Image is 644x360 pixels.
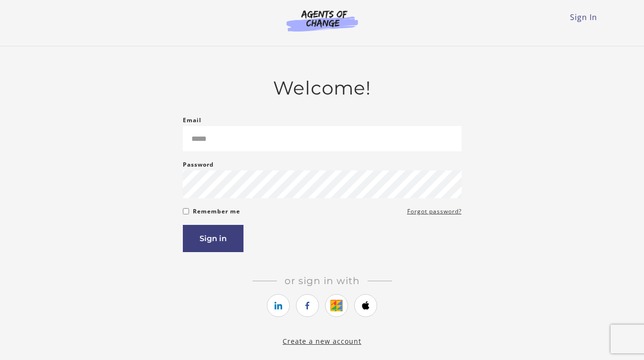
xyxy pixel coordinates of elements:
[296,294,319,317] a: https://courses.thinkific.com/users/auth/facebook?ss%5Breferral%5D=&ss%5Buser_return_to%5D=&ss%5B...
[407,206,462,217] a: Forgot password?
[183,115,201,126] label: Email
[283,337,361,346] a: Create a new account
[193,206,240,217] label: Remember me
[276,10,368,32] img: Agents of Change Logo
[267,294,290,317] a: https://courses.thinkific.com/users/auth/linkedin?ss%5Breferral%5D=&ss%5Buser_return_to%5D=&ss%5B...
[277,275,368,286] span: Or sign in with
[183,159,214,170] label: Password
[183,77,462,99] h2: Welcome!
[183,225,243,252] button: Sign in
[354,294,377,317] a: https://courses.thinkific.com/users/auth/apple?ss%5Breferral%5D=&ss%5Buser_return_to%5D=&ss%5Bvis...
[325,294,348,317] a: https://courses.thinkific.com/users/auth/google?ss%5Breferral%5D=&ss%5Buser_return_to%5D=&ss%5Bvi...
[570,12,597,22] a: Sign In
